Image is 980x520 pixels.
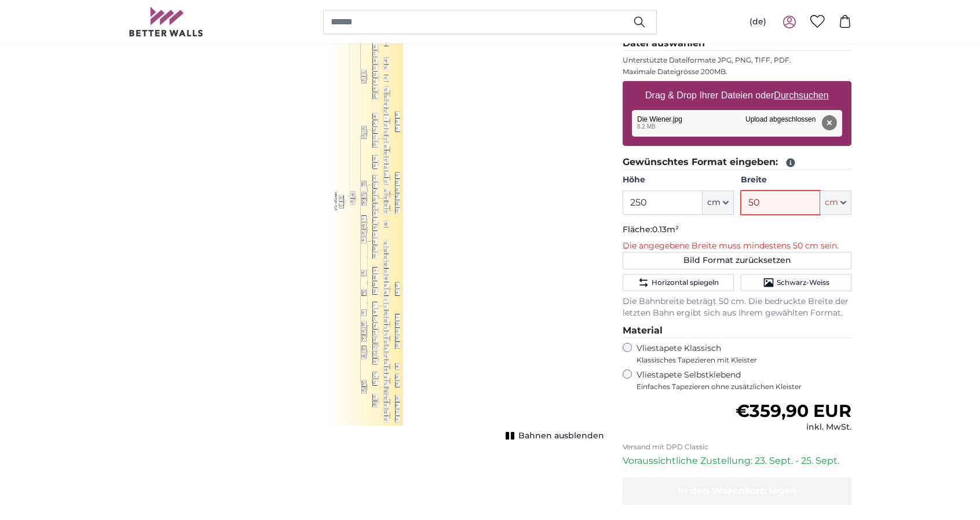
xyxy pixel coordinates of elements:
span: cm [707,197,721,208]
span: In den Warenkorb legen [678,485,796,496]
span: cm [825,197,838,208]
legend: Gewünschtes Format eingeben: [623,155,851,170]
u: Durchsuchen [774,90,829,100]
label: Vliestapete Klassisch [637,343,842,365]
button: Schwarz-Weiss [741,274,851,291]
span: Schwarz-Weiss [777,278,829,287]
img: Betterwalls [129,7,204,36]
p: Maximale Dateigrösse 200MB. [623,67,851,76]
legend: Datei auswählen [623,36,851,51]
label: Vliestapete Selbstklebend [637,369,851,391]
button: cm [820,191,851,215]
button: Bahnen ausblenden [502,428,604,444]
button: Bild Format zurücksetzen [623,252,851,269]
p: Voraussichtliche Zustellung: 23. Sept. - 25. Sept. [623,454,851,468]
p: Versand mit DPD Classic [623,442,851,452]
span: Bahnen ausblenden [518,430,604,442]
span: Horizontal spiegeln [652,278,719,287]
label: Höhe [623,174,733,186]
button: Horizontal spiegeln [623,274,733,291]
span: Klassisches Tapezieren mit Kleister [637,356,842,365]
p: Die Bahnbreite beträgt 50 cm. Die bedruckte Breite der letzten Bahn ergibt sich aus Ihrem gewählt... [623,296,851,319]
button: In den Warenkorb legen [623,477,851,505]
button: cm [703,191,734,215]
span: Einfaches Tapezieren ohne zusätzlichen Kleister [637,382,851,391]
legend: Material [623,324,851,338]
button: (de) [740,12,776,32]
label: Breite [741,174,851,186]
span: €359,90 EUR [736,400,851,422]
p: Die angegebene Breite muss mindestens 50 cm sein. [623,240,851,252]
div: inkl. MwSt. [736,422,851,433]
p: Unterstützte Dateiformate JPG, PNG, TIFF, PDF. [623,56,851,65]
p: Fläche: [623,224,851,236]
span: 0.13m² [652,224,679,235]
label: Drag & Drop Ihrer Dateien oder [641,84,833,107]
